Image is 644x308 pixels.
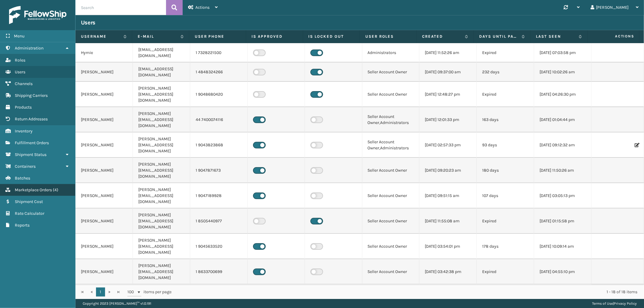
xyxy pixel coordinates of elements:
[534,82,591,107] td: [DATE] 04:26:30 pm
[138,34,177,39] label: E-mail
[15,58,25,63] span: Roles
[83,299,151,308] p: Copyright 2023 [PERSON_NAME]™ v 1.0.191
[75,62,133,82] td: [PERSON_NAME]
[477,234,534,259] td: 178 days
[190,234,248,259] td: 1 9045633520
[133,107,190,132] td: [PERSON_NAME][EMAIL_ADDRESS][DOMAIN_NAME]
[362,82,420,107] td: Seller Account Owner
[534,208,591,234] td: [DATE] 01:15:58 pm
[190,183,248,208] td: 1 9047189928
[15,140,49,145] span: Fulfillment Orders
[15,46,43,51] span: Administration
[75,43,133,62] td: Hymie
[190,259,248,284] td: 1 8633700699
[15,176,30,181] span: Batches
[477,43,534,62] td: Expired
[190,43,248,62] td: 1 7328221500
[534,132,591,158] td: [DATE] 09:12:32 am
[15,223,30,228] span: Reports
[362,43,420,62] td: Administrators
[15,152,46,157] span: Shipment Status
[15,116,48,122] span: Return Addresses
[362,158,420,183] td: Seller Account Owner
[534,158,591,183] td: [DATE] 11:50:26 am
[477,158,534,183] td: 180 days
[419,107,477,132] td: [DATE] 12:01:33 pm
[635,143,638,147] i: Edit
[190,208,248,234] td: 1 8505440977
[362,208,420,234] td: Seller Account Owner
[419,158,477,183] td: [DATE] 09:20:23 am
[133,208,190,234] td: [PERSON_NAME][EMAIL_ADDRESS][DOMAIN_NAME]
[419,62,477,82] td: [DATE] 09:37:00 am
[589,31,638,41] span: Actions
[15,211,44,216] span: Rate Calculator
[419,82,477,107] td: [DATE] 12:48:27 pm
[252,34,297,39] label: Is Approved
[75,183,133,208] td: [PERSON_NAME]
[477,107,534,132] td: 163 days
[15,187,52,192] span: Marketplace Orders
[362,259,420,284] td: Seller Account Owner
[133,183,190,208] td: [PERSON_NAME][EMAIL_ADDRESS][DOMAIN_NAME]
[419,43,477,62] td: [DATE] 11:52:26 am
[15,105,32,110] span: Products
[127,289,136,295] span: 100
[419,234,477,259] td: [DATE] 03:54:01 pm
[362,234,420,259] td: Seller Account Owner
[419,132,477,158] td: [DATE] 02:57:33 pm
[477,62,534,82] td: 232 days
[365,34,411,39] label: User Roles
[15,69,25,75] span: Users
[362,107,420,132] td: Seller Account Owner,Administrators
[309,34,354,39] label: Is Locked Out
[477,82,534,107] td: Expired
[15,199,43,204] span: Shipment Cost
[534,234,591,259] td: [DATE] 10:09:14 am
[75,82,133,107] td: [PERSON_NAME]
[419,259,477,284] td: [DATE] 03:42:38 pm
[477,208,534,234] td: Expired
[133,158,190,183] td: [PERSON_NAME][EMAIL_ADDRESS][DOMAIN_NAME]
[190,132,248,158] td: 1 9043823868
[133,234,190,259] td: [PERSON_NAME][EMAIL_ADDRESS][DOMAIN_NAME]
[15,129,33,134] span: Inventory
[477,259,534,284] td: Expired
[15,93,48,98] span: Shipping Carriers
[75,132,133,158] td: [PERSON_NAME]
[419,183,477,208] td: [DATE] 09:51:15 am
[534,43,591,62] td: [DATE] 07:03:58 pm
[81,19,95,26] h3: Users
[180,289,637,295] div: 1 - 18 of 18 items
[81,34,120,39] label: Username
[419,208,477,234] td: [DATE] 11:55:08 am
[75,259,133,284] td: [PERSON_NAME]
[133,132,190,158] td: [PERSON_NAME][EMAIL_ADDRESS][DOMAIN_NAME]
[15,81,33,86] span: Channels
[133,62,190,82] td: [EMAIL_ADDRESS][DOMAIN_NAME]
[534,259,591,284] td: [DATE] 04:55:10 pm
[133,43,190,62] td: [EMAIL_ADDRESS][DOMAIN_NAME]
[592,301,613,306] a: Terms of Use
[195,5,210,10] span: Actions
[614,301,637,306] a: Privacy Policy
[422,34,462,39] label: Created
[190,107,248,132] td: 44 7400074116
[592,299,637,308] div: |
[15,164,36,169] span: Containers
[96,287,105,297] a: 1
[190,62,248,82] td: 1 4848324266
[477,183,534,208] td: 107 days
[362,183,420,208] td: Seller Account Owner
[133,259,190,284] td: [PERSON_NAME][EMAIL_ADDRESS][DOMAIN_NAME]
[195,34,240,39] label: User phone
[534,183,591,208] td: [DATE] 03:05:13 pm
[75,158,133,183] td: [PERSON_NAME]
[534,62,591,82] td: [DATE] 10:02:26 am
[536,34,575,39] label: Last Seen
[9,6,66,24] img: logo
[479,34,519,39] label: Days until password expires
[133,82,190,107] td: [PERSON_NAME][EMAIL_ADDRESS][DOMAIN_NAME]
[477,132,534,158] td: 93 days
[75,234,133,259] td: [PERSON_NAME]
